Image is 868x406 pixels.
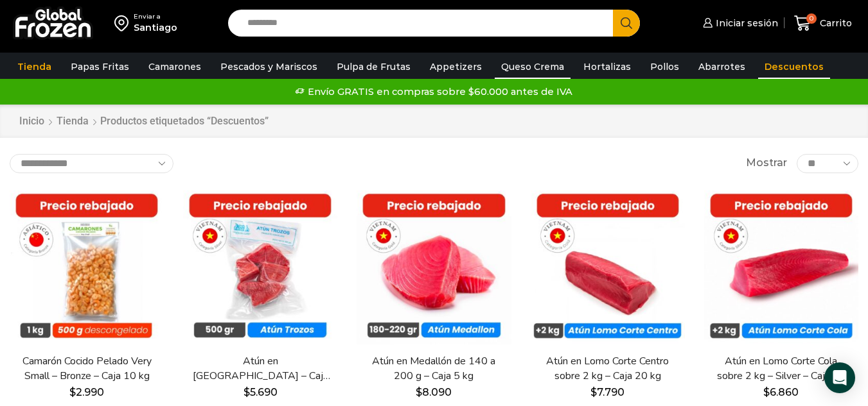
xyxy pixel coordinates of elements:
a: Descuentos [758,55,830,79]
a: Pulpa de Frutas [330,55,417,79]
span: 0 [806,13,817,24]
button: Search button [613,10,640,37]
div: Enviar a [134,12,177,21]
a: Tienda [11,55,58,79]
a: Atún en Lomo Corte Centro sobre 2 kg – Caja 20 kg [538,354,677,384]
span: Carrito [817,17,852,30]
span: Iniciar sesión [713,17,778,30]
a: Atún en [GEOGRAPHIC_DATA] – Caja 10 kg [191,354,330,384]
span: Mostrar [746,156,787,171]
bdi: 8.090 [416,386,452,398]
a: Iniciar sesión [700,10,778,36]
span: $ [416,386,422,398]
a: Camarón Cocido Pelado Very Small – Bronze – Caja 10 kg [17,354,156,384]
a: Hortalizas [577,55,637,79]
span: $ [590,386,597,398]
a: 0 Carrito [791,8,855,38]
span: $ [244,386,250,398]
bdi: 6.860 [763,386,799,398]
span: $ [763,386,770,398]
a: Papas Fritas [64,55,136,79]
img: address-field-icon.svg [114,12,134,34]
h1: Productos etiquetados “Descuentos” [100,115,269,127]
a: Inicio [19,114,45,129]
a: Atún en Lomo Corte Cola sobre 2 kg – Silver – Caja 20 kg [712,354,851,384]
bdi: 7.790 [590,386,624,398]
bdi: 5.690 [244,386,278,398]
bdi: 2.990 [69,386,104,398]
a: Appetizers [423,55,488,79]
a: Atún en Medallón de 140 a 200 g – Caja 5 kg [364,354,503,384]
div: Open Intercom Messenger [824,362,855,393]
a: Pollos [644,55,686,79]
nav: Breadcrumb [19,114,269,129]
a: Queso Crema [495,55,571,79]
a: Pescados y Mariscos [214,55,324,79]
a: Camarones [142,55,208,79]
a: Abarrotes [692,55,752,79]
span: $ [69,386,76,398]
div: Santiago [134,21,177,34]
a: Tienda [56,114,89,129]
select: Pedido de la tienda [10,154,173,173]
